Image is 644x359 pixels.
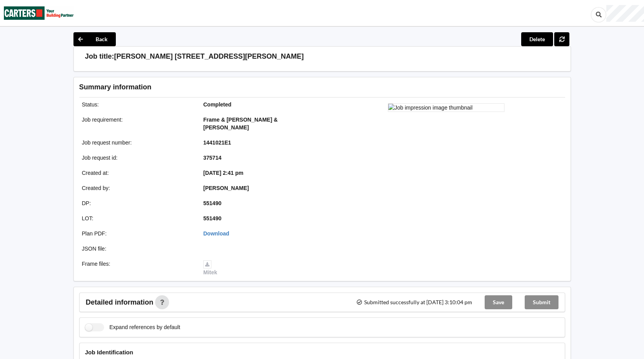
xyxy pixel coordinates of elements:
div: Job requirement : [77,116,198,131]
a: Mitek [203,261,217,275]
label: Expand references by default [85,323,180,331]
div: Frame files : [77,260,198,276]
h3: Job title: [85,52,114,61]
b: 551490 [203,200,222,206]
div: Job request id : [77,154,198,162]
div: User Profile [606,5,644,22]
img: Job impression image thumbnail [388,103,504,112]
div: JSON file : [77,245,198,253]
h3: Summary information [79,83,441,92]
span: Submitted successfully at [DATE] 3:10:04 pm [356,300,472,305]
b: 551490 [203,215,222,221]
div: Created at : [77,169,198,177]
button: Back [73,32,116,46]
div: LOT : [77,214,198,222]
h4: Job Identification [85,349,559,356]
a: Download [203,230,229,237]
b: [PERSON_NAME] [203,185,249,191]
span: Detailed information [86,299,154,306]
b: [DATE] 2:41 pm [203,170,243,176]
b: 375714 [203,155,222,161]
div: Status : [77,101,198,108]
b: Frame & [PERSON_NAME] & [PERSON_NAME] [203,117,277,131]
div: Created by : [77,184,198,192]
b: Completed [203,101,231,108]
h3: [PERSON_NAME] [STREET_ADDRESS][PERSON_NAME] [114,52,304,61]
div: Job request number : [77,139,198,146]
img: Carters [4,0,74,26]
b: 1441021E1 [203,139,231,146]
div: DP : [77,199,198,207]
button: Delete [521,32,553,46]
div: Plan PDF : [77,230,198,237]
